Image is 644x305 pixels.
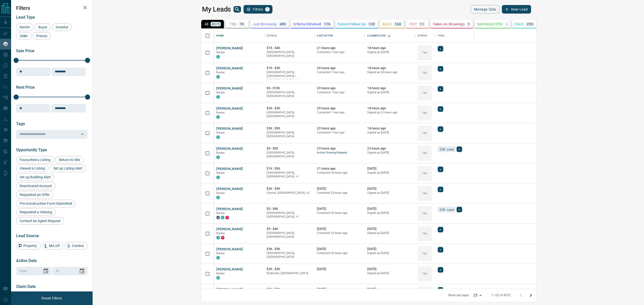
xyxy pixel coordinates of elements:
[253,22,276,26] p: Just Browsing
[422,51,427,55] p: TBD
[216,276,220,280] div: condos.ca
[216,236,220,239] div: condos.ca
[216,29,224,43] div: Name
[457,207,462,212] div: +
[267,50,312,58] p: [GEOGRAPHIC_DATA], [GEOGRAPHIC_DATA]
[367,90,413,94] p: Signed up [DATE]
[415,29,435,43] div: Status
[18,34,30,38] span: Seller
[214,29,264,43] div: Name
[244,5,272,14] button: Filters1
[422,91,427,95] p: TBD
[216,187,243,191] button: [PERSON_NAME]
[438,106,443,112] div: +
[36,25,49,29] span: Buyer
[280,22,286,26] p: 489
[422,212,427,215] p: TBD
[42,242,63,249] div: MrLoft
[367,251,413,255] p: Signed up [DATE]
[216,46,243,51] button: [PERSON_NAME]
[16,15,35,20] span: Lead Type
[317,167,362,171] p: 21 hours ago
[317,50,362,54] p: Contacted 1 hour ago
[395,22,401,26] p: 168
[324,22,331,26] p: 176
[317,207,362,211] p: [DATE]
[216,256,220,260] div: condos.ca
[202,5,231,13] h1: My Leads
[267,191,312,195] p: Downtown, Toronto
[439,247,441,252] span: +
[448,293,469,297] p: Rows per page:
[267,131,312,138] p: [GEOGRAPHIC_DATA], [GEOGRAPHIC_DATA]
[367,131,413,135] p: Signed up [DATE]
[216,71,225,74] span: Renter
[422,151,427,155] p: TBD
[317,131,362,135] p: Contacted 1 hour ago
[16,173,54,181] div: Set up Building Alert
[438,29,444,43] div: Tags
[367,46,413,50] p: 18 hours ago
[267,106,312,111] p: $2K - $3K
[367,151,413,155] p: Signed up [DATE]
[438,187,443,192] div: +
[16,23,33,31] div: Renter
[18,25,32,29] span: Renter
[16,121,25,126] span: Tags
[216,86,243,91] button: [PERSON_NAME]
[38,294,65,302] button: Reset Filters
[317,70,362,74] p: Contacted 1 hour ago
[386,32,393,39] button: Sort
[216,106,243,111] button: [PERSON_NAME]
[18,184,54,188] span: Reactivated Account
[382,22,392,26] p: Warm
[16,191,53,198] div: Requested an Offer
[317,231,362,235] p: Contacted 23 hours ago
[438,126,443,132] div: +
[216,191,225,195] span: Renter
[16,156,54,164] div: Favourited a Listing
[267,171,312,179] p: Toronto
[439,127,441,132] span: +
[438,267,443,273] div: +
[439,107,441,112] span: +
[216,267,243,272] button: [PERSON_NAME]
[317,187,362,191] p: [DATE]
[54,25,70,29] span: Investor
[317,247,362,251] p: [DATE]
[367,171,413,175] p: Signed up [DATE]
[438,167,443,172] div: +
[266,8,269,11] span: 1
[317,106,362,111] p: 20 hours ago
[216,176,220,179] div: condos.ca
[438,86,443,92] div: +
[317,211,362,215] p: Contacted 23 hours ago
[317,151,362,155] span: Active Viewing Request
[317,251,362,255] p: Contacted 23 hours ago
[438,227,443,232] div: +
[22,244,39,248] span: Property
[41,266,51,276] button: Choose date
[55,156,84,164] div: Return to Site
[205,22,209,26] p: All
[267,90,312,98] p: [GEOGRAPHIC_DATA], [GEOGRAPHIC_DATA]
[367,86,413,90] p: 18 hours ago
[267,126,312,131] p: $3K - $3K
[18,175,53,179] span: Set up Building Alert
[502,5,531,14] button: New Lead
[16,165,49,172] div: Viewed a Listing
[439,66,441,71] span: +
[317,171,362,175] p: Contacted 23 hours ago
[267,66,312,70] p: $1K - $3K
[514,22,524,26] p: Client
[16,284,36,289] span: Claim Date
[216,75,220,79] div: condos.ca
[221,236,224,239] div: property.ca
[365,29,415,43] div: Claimed Date
[439,167,441,172] span: +
[422,131,427,135] p: TBD
[317,146,362,151] p: 23 hours ago
[216,196,220,199] div: condos.ca
[33,32,51,40] div: Precon
[212,22,220,26] p: 4575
